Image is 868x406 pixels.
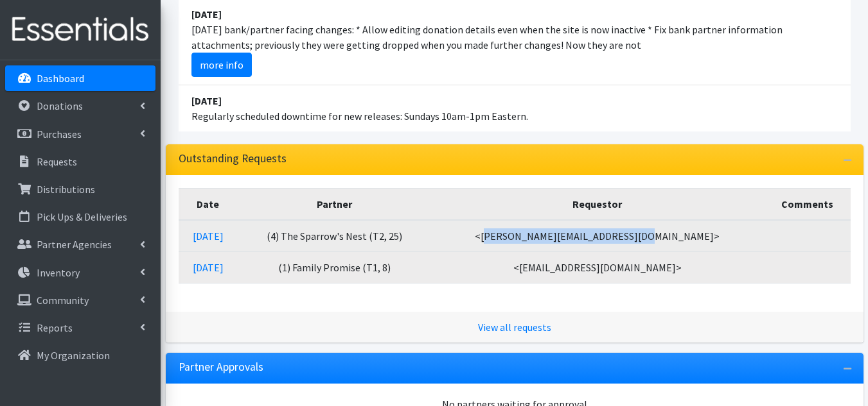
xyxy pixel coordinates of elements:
a: Purchases [5,121,155,147]
td: <[EMAIL_ADDRESS][DOMAIN_NAME]> [431,251,765,283]
td: <[PERSON_NAME][EMAIL_ADDRESS][DOMAIN_NAME]> [431,220,765,252]
p: Donations [37,99,83,112]
p: Purchases [37,128,82,140]
p: Dashboard [37,72,84,85]
p: Community [37,294,89,307]
p: Requests [37,155,77,168]
th: Comments [764,188,850,220]
a: Inventory [5,260,155,285]
h3: Partner Approvals [179,360,263,374]
th: Requestor [431,188,765,220]
a: Reports [5,315,155,341]
h3: Outstanding Requests [179,152,287,165]
li: Regularly scheduled downtime for new releases: Sundays 10am-1pm Eastern. [179,85,851,131]
a: Distributions [5,176,155,202]
strong: [DATE] [191,8,222,21]
p: Pick Ups & Deliveries [37,210,127,223]
a: [DATE] [193,230,224,242]
p: Partner Agencies [37,238,112,251]
a: My Organization [5,343,155,368]
a: Donations [5,93,155,119]
td: (4) The Sparrow's Nest (T2, 25) [238,220,431,252]
p: Distributions [37,183,95,196]
a: Community [5,287,155,313]
th: Partner [238,188,431,220]
a: View all requests [478,321,551,334]
p: Inventory [37,266,80,279]
a: Dashboard [5,65,155,91]
a: more info [191,53,252,77]
img: HumanEssentials [5,8,155,51]
a: Requests [5,149,155,174]
th: Date [179,188,238,220]
td: (1) Family Promise (T1, 8) [238,251,431,283]
a: Partner Agencies [5,232,155,257]
p: Reports [37,321,73,334]
strong: [DATE] [191,94,222,107]
a: [DATE] [193,261,224,274]
a: Pick Ups & Deliveries [5,204,155,230]
p: My Organization [37,349,110,362]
